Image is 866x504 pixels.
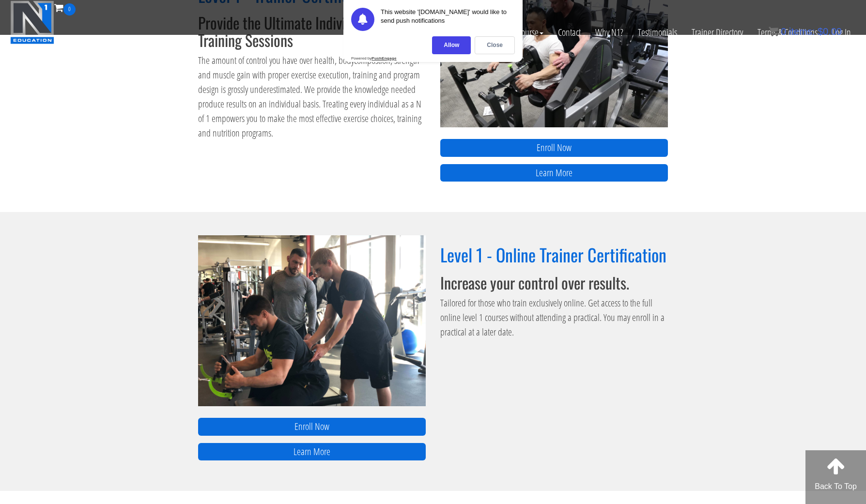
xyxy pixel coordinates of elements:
span: items: [789,26,815,37]
a: Enroll Now [198,418,426,436]
div: Close [475,36,515,54]
strong: PushEngage [371,56,396,61]
a: Contact [551,15,588,49]
img: n1-trainer [198,235,426,406]
p: The amount of control you have over health, bodycompostion, strength and muscle gain with proper ... [198,53,426,140]
h3: Increase your control over results. [440,274,668,291]
a: Enroll Now [440,139,668,157]
span: $ [818,26,823,37]
a: Trainer Directory [684,15,750,49]
span: 0 [781,26,786,37]
a: Learn More [198,443,426,461]
bdi: 0.00 [818,26,842,37]
a: 0 [54,1,76,14]
span: 0 [63,3,76,15]
a: Log In [825,15,858,49]
p: Tailored for those who train exclusively online. Get access to the full online level 1 courses wi... [440,296,668,339]
div: Powered by [351,56,397,61]
a: 0 items: $0.00 [769,26,842,37]
a: Why N1? [588,15,631,49]
a: Learn More [440,164,668,182]
img: icon11.png [769,27,778,36]
img: n1-education [10,0,54,44]
p: Back To Top [805,481,866,492]
div: This website '[DOMAIN_NAME]' would like to send push notifications [381,8,515,31]
div: Allow [432,36,471,54]
a: Testimonials [631,15,684,49]
a: Terms & Conditions [750,15,825,49]
h2: Level 1 - Online Trainer Certification [440,245,668,264]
